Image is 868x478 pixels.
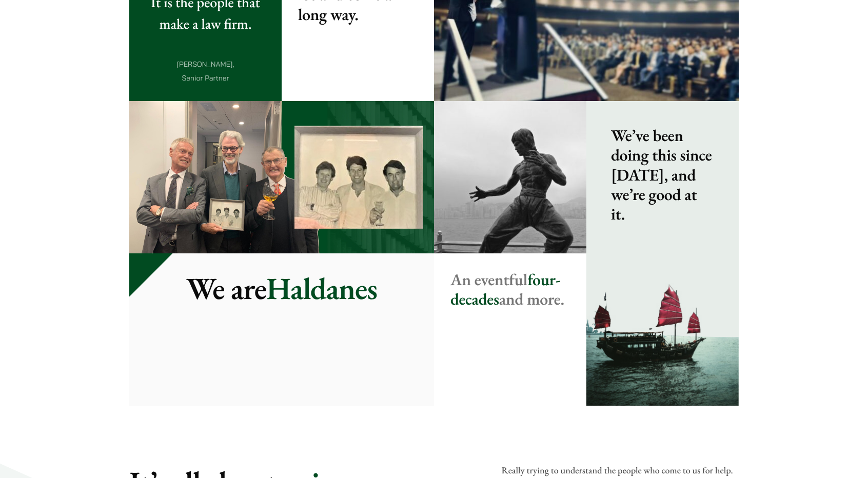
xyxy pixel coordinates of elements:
[450,269,560,310] mark: four-decades
[177,59,234,83] cite: [PERSON_NAME], Senior Partner
[450,269,564,310] strong: An eventful and more.
[611,125,712,225] strong: We’ve been doing this since [DATE], and we’re good at it.
[186,268,266,308] mark: We are
[146,270,418,307] p: Haldanes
